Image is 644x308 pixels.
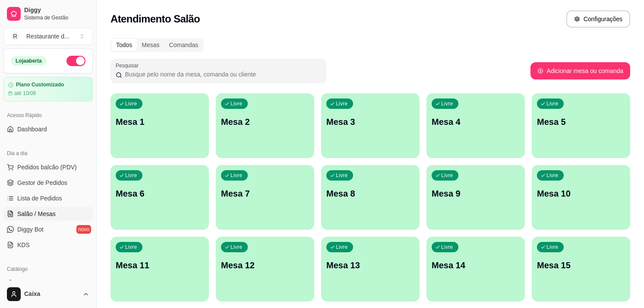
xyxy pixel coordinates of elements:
[110,93,209,158] button: LivreMesa 1
[326,116,414,128] p: Mesa 3
[3,191,93,205] a: Lista de Pedidos
[3,207,93,221] a: Salão / Mesas
[230,172,243,179] p: Livre
[116,259,204,271] p: Mesa 11
[546,244,559,251] p: Livre
[230,100,243,107] p: Livre
[111,39,137,51] div: Todos
[3,77,93,102] a: Plano Customizadoaté 10/09
[17,210,56,218] span: Salão / Mesas
[441,172,453,179] p: Livre
[546,172,559,179] p: Livre
[321,93,420,158] button: LivreMesa 3
[125,172,137,179] p: Livre
[17,241,30,249] span: KDS
[537,116,625,128] p: Mesa 5
[3,284,93,305] button: Caixa
[125,100,137,107] p: Livre
[3,122,93,136] a: Dashboard
[3,108,93,122] div: Acesso Rápido
[432,259,520,271] p: Mesa 14
[426,93,525,158] button: LivreMesa 4
[3,146,93,160] div: Dia a dia
[546,100,559,107] p: Livre
[11,32,19,41] span: R
[321,165,420,230] button: LivreMesa 8
[221,259,309,271] p: Mesa 12
[24,6,89,14] span: Diggy
[24,14,89,21] span: Sistema de Gestão
[221,116,309,128] p: Mesa 2
[137,39,164,51] div: Mesas
[3,222,93,236] a: Diggy Botnovo
[110,12,200,26] h2: Atendimento Salão
[110,237,209,302] button: LivreMesa 11
[532,93,630,158] button: LivreMesa 5
[110,165,209,230] button: LivreMesa 6
[66,56,85,66] button: Alterar Status
[441,244,453,251] p: Livre
[441,100,453,107] p: Livre
[3,28,93,45] button: Select a team
[321,237,420,302] button: LivreMesa 13
[426,237,525,302] button: LivreMesa 14
[537,259,625,271] p: Mesa 15
[116,62,142,69] label: Pesquisar
[426,165,525,230] button: LivreMesa 9
[216,93,314,158] button: LivreMesa 2
[216,165,314,230] button: LivreMesa 7
[17,178,67,187] span: Gestor de Pedidos
[24,290,79,298] span: Caixa
[326,259,414,271] p: Mesa 13
[17,279,41,287] span: Produtos
[17,225,44,234] span: Diggy Bot
[432,187,520,200] p: Mesa 9
[216,237,314,302] button: LivreMesa 12
[3,160,93,174] button: Pedidos balcão (PDV)
[17,125,47,133] span: Dashboard
[230,244,243,251] p: Livre
[116,116,204,128] p: Mesa 1
[17,163,77,171] span: Pedidos balcão (PDV)
[336,172,348,179] p: Livre
[530,62,630,79] button: Adicionar mesa ou comanda
[17,194,62,203] span: Lista de Pedidos
[3,238,93,252] a: KDS
[336,100,348,107] p: Livre
[164,39,203,51] div: Comandas
[11,56,47,66] div: Loja aberta
[537,187,625,200] p: Mesa 10
[221,187,309,200] p: Mesa 7
[532,237,630,302] button: LivreMesa 15
[3,3,93,24] a: DiggySistema de Gestão
[14,90,36,97] article: até 10/09
[3,176,93,190] a: Gestor de Pedidos
[122,70,321,79] input: Pesquisar
[26,32,69,41] div: Restaurante d ...
[432,116,520,128] p: Mesa 4
[3,276,93,290] a: Produtos
[532,165,630,230] button: LivreMesa 10
[566,10,630,28] button: Configurações
[125,244,137,251] p: Livre
[16,82,64,88] article: Plano Customizado
[326,187,414,200] p: Mesa 8
[336,244,348,251] p: Livre
[116,187,204,200] p: Mesa 6
[3,262,93,276] div: Catálogo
